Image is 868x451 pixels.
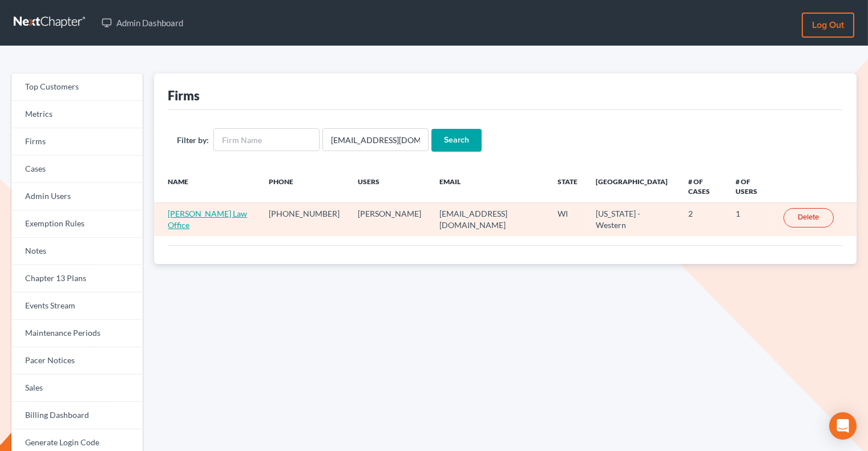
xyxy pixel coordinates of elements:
[679,203,727,236] td: 2
[11,210,143,238] a: Exemption Rules
[11,156,143,183] a: Cases
[96,13,189,33] a: Admin Dashboard
[11,292,143,320] a: Events Stream
[11,347,143,375] a: Pacer Notices
[587,170,679,203] th: [GEOGRAPHIC_DATA]
[349,203,430,236] td: [PERSON_NAME]
[548,203,587,236] td: WI
[177,134,209,146] label: Filter by:
[802,13,854,38] a: Log out
[548,170,587,203] th: State
[213,128,320,151] input: Firm Name
[726,203,774,236] td: 1
[11,101,143,128] a: Metrics
[260,170,349,203] th: Phone
[11,183,143,210] a: Admin Users
[11,128,143,156] a: Firms
[11,238,143,265] a: Notes
[431,129,482,152] input: Search
[260,203,349,236] td: [PHONE_NUMBER]
[430,203,548,236] td: [EMAIL_ADDRESS][DOMAIN_NAME]
[587,203,679,236] td: [US_STATE] - Western
[168,209,247,230] a: [PERSON_NAME] Law Office
[784,208,834,227] a: Delete
[11,320,143,347] a: Maintenance Periods
[11,74,143,101] a: Top Customers
[726,170,774,203] th: # of Users
[11,375,143,402] a: Sales
[11,402,143,429] a: Billing Dashboard
[154,170,259,203] th: Name
[430,170,548,203] th: Email
[679,170,727,203] th: # of Cases
[11,265,143,292] a: Chapter 13 Plans
[829,412,857,440] div: Open Intercom Messenger
[322,128,429,151] input: Users
[168,87,200,104] div: Firms
[349,170,430,203] th: Users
